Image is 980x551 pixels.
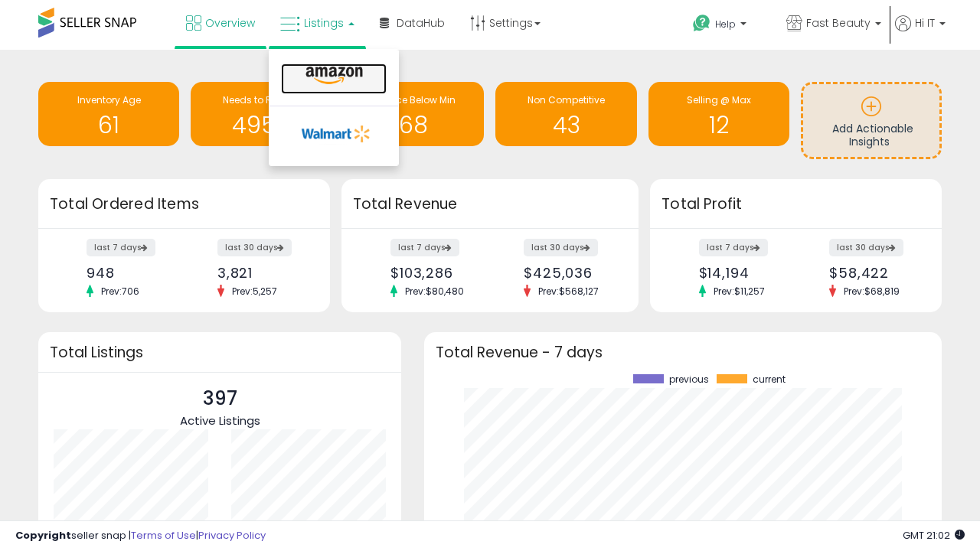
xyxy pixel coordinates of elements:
a: Needs to Reprice 4956 [191,82,332,146]
h1: 43 [503,112,629,138]
h3: Total Profit [661,194,930,215]
label: last 7 days [699,239,768,256]
label: last 30 days [217,239,292,256]
i: Get Help [692,14,711,33]
a: Inventory Age 61 [38,82,179,146]
span: current [753,374,786,385]
span: Prev: $68,819 [836,285,907,298]
label: last 30 days [524,239,598,256]
span: Needs to Reprice [223,93,300,106]
span: Overview [205,15,255,31]
span: BB Price Below Min [371,93,456,106]
label: last 7 days [87,239,155,256]
div: $425,036 [524,265,612,281]
span: DataHub [397,15,445,31]
h1: 61 [46,112,171,138]
strong: Copyright [15,528,71,543]
h1: 12 [656,112,782,138]
h1: 68 [351,112,476,138]
h3: Total Ordered Items [50,194,318,215]
span: Inventory Age [77,93,141,106]
span: 2025-10-10 21:02 GMT [903,528,965,543]
a: Non Competitive 43 [495,82,636,146]
span: Prev: $11,257 [706,285,773,298]
p: 397 [180,384,260,413]
span: Listings [304,15,344,31]
h3: Total Revenue [353,194,627,215]
span: Prev: 706 [93,285,147,298]
span: Prev: $568,127 [531,285,606,298]
span: Help [715,18,736,31]
h3: Total Revenue - 7 days [436,347,930,358]
span: Hi IT [915,15,935,31]
a: Hi IT [895,15,946,50]
a: Selling @ Max 12 [648,82,789,146]
span: Prev: $80,480 [397,285,472,298]
label: last 7 days [390,239,459,256]
h1: 4956 [198,112,324,138]
div: $58,422 [829,265,915,281]
div: $14,194 [699,265,785,281]
a: Add Actionable Insights [803,84,939,157]
span: Non Competitive [528,93,605,106]
span: Active Listings [180,412,260,429]
div: seller snap | | [15,529,266,543]
h3: Total Listings [50,347,390,358]
span: Add Actionable Insights [832,121,913,150]
span: Fast Beauty [806,15,871,31]
label: last 30 days [829,239,903,256]
span: Selling @ Max [687,93,751,106]
div: 948 [87,265,172,281]
div: 3,821 [217,265,303,281]
a: Privacy Policy [198,528,266,543]
a: BB Price Below Min 68 [343,82,484,146]
a: Terms of Use [131,528,196,543]
span: Prev: 5,257 [224,285,285,298]
a: Help [681,2,773,50]
span: previous [669,374,709,385]
div: $103,286 [390,265,479,281]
